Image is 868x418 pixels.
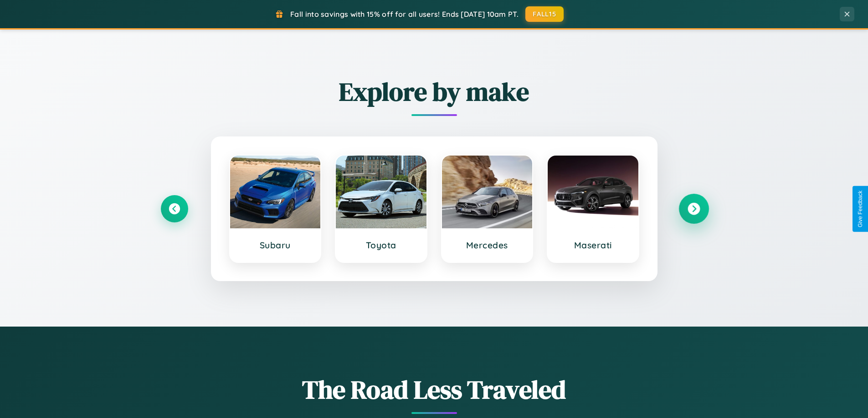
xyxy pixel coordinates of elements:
[345,240,417,251] h3: Toyota
[239,240,312,251] h3: Subaru
[557,240,629,251] h3: Maserati
[525,6,564,22] button: FALL15
[290,10,519,19] span: Fall into savings with 15% off for all users! Ends [DATE] 10am PT.
[451,240,524,251] h3: Mercedes
[161,74,708,109] h2: Explore by make
[161,372,708,407] h1: The Road Less Traveled
[857,191,863,227] div: Give Feedback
